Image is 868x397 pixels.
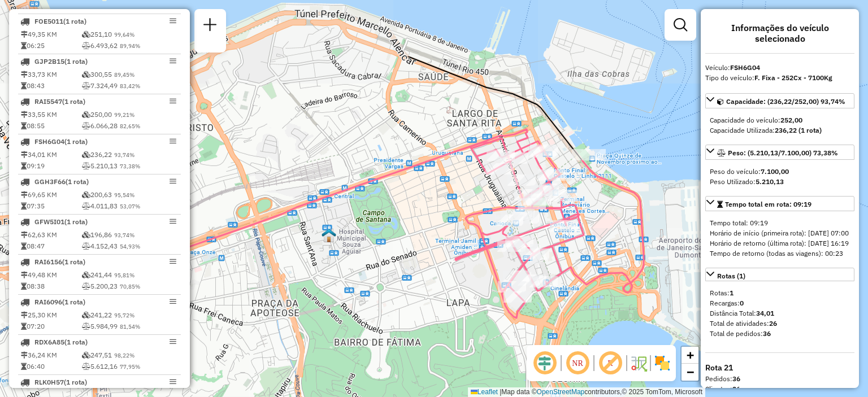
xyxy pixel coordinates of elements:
[710,308,850,319] div: Distância Total:
[114,352,134,359] span: 98,22%
[199,14,222,39] a: Nova sessão e pesquisa
[20,309,81,321] td: 25,30 KM
[62,97,85,106] span: (1 Rota)
[20,120,81,132] td: 08:55
[34,378,64,386] span: RLK0H57
[630,354,648,372] img: Fluxo de ruas
[114,151,134,159] span: 93,74%
[81,109,179,120] td: 250,00
[34,177,66,186] span: GGH3F66
[705,196,854,211] a: Tempo total em rota: 09:19
[120,243,140,250] span: 54,93%
[705,145,854,160] a: Peso: (5.210,13/7.100,00) 73,38%
[710,167,789,176] span: Peso do veículo:
[170,98,176,104] em: Opções
[705,213,854,263] div: Tempo total em rota: 09:19
[20,200,81,212] td: 07:35
[81,350,179,361] td: 247,51
[471,388,498,396] a: Leaflet
[34,57,64,66] span: GJP2B15
[114,232,134,239] span: 93,74%
[81,269,179,281] td: 241,44
[682,364,698,381] a: Zoom out
[763,329,771,338] strong: 36
[81,361,179,372] td: 5.612,16
[756,177,784,186] strong: 5.210,13
[34,217,64,226] span: GFW5I01
[705,162,854,191] div: Peso: (5.210,13/7.100,00) 73,38%
[63,17,86,25] span: (1 Rota)
[20,281,81,292] td: 08:38
[705,268,854,281] a: Rotas (1)
[710,319,850,329] div: Total de atividades:
[170,218,176,225] em: Opções
[531,350,558,377] span: Ocultar deslocamento
[775,126,822,134] strong: 236,22 (1 Rota)
[710,298,850,308] div: Recargas:
[81,149,179,160] td: 236,22
[20,149,81,160] td: 34,01 KM
[81,309,179,321] td: 241,22
[710,228,850,238] div: Horário de início (primeira rota): [DATE] 07:00
[20,361,81,372] td: 06:40
[81,160,179,172] td: 5.210,13
[20,229,81,241] td: 62,63 KM
[81,189,179,200] td: 200,63
[20,29,81,40] td: 49,35 KM
[64,57,88,66] span: (1 Rota)
[20,350,81,361] td: 36,24 KM
[34,97,62,106] span: RAI5547
[120,323,140,330] span: 81,54%
[114,312,134,319] span: 95,72%
[730,63,760,72] strong: FSH6G04
[730,289,734,297] strong: 1
[705,73,854,83] div: Tipo do veículo:
[170,378,176,385] em: Opções
[322,228,336,243] img: 502 UDC Light SCR Centro
[81,281,179,292] td: 5.200,23
[120,2,140,10] span: 79,96%
[81,200,179,212] td: 4.011,83
[705,111,854,140] div: Capacidade: (236,22/252,00) 93,74%
[34,338,64,346] span: RDX6A85
[120,163,140,170] span: 73,38%
[81,69,179,80] td: 300,55
[20,109,81,120] td: 33,55 KM
[64,378,87,386] span: (1 Rota)
[64,137,88,146] span: (1 Rota)
[705,384,854,394] div: Clientes:
[81,241,179,252] td: 4.152,43
[66,177,89,186] span: (1 Rota)
[710,288,850,298] div: Rotas:
[20,40,81,51] td: 06:25
[20,69,81,80] td: 33,73 KM
[170,338,176,345] em: Opções
[710,115,850,125] div: Capacidade do veículo:
[705,374,854,384] div: Pedidos:
[597,350,624,377] span: Exibir rótulo
[120,363,140,370] span: 77,95%
[653,354,671,372] img: Exibir/Ocultar setores
[740,299,744,307] strong: 0
[170,138,176,145] em: Opções
[170,298,176,305] em: Opções
[732,374,740,383] strong: 36
[170,58,176,64] em: Opções
[114,71,134,78] span: 89,45%
[468,387,705,397] div: Map data © contributors,© 2025 TomTom, Microsoft
[170,258,176,265] em: Opções
[769,319,777,328] strong: 26
[81,29,179,40] td: 251,10
[710,329,850,339] div: Total de pedidos:
[64,338,88,346] span: (1 Rota)
[20,80,81,91] td: 08:43
[564,350,591,377] span: Ocultar NR
[34,17,63,25] span: FOE5011
[81,80,179,91] td: 7.324,49
[705,363,733,373] strong: Rota 21
[34,137,64,146] span: FSH6G04
[20,321,81,332] td: 07:20
[710,125,850,136] div: Capacidade Utilizada:
[120,42,140,50] span: 89,94%
[710,177,850,187] div: Peso Utilizado:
